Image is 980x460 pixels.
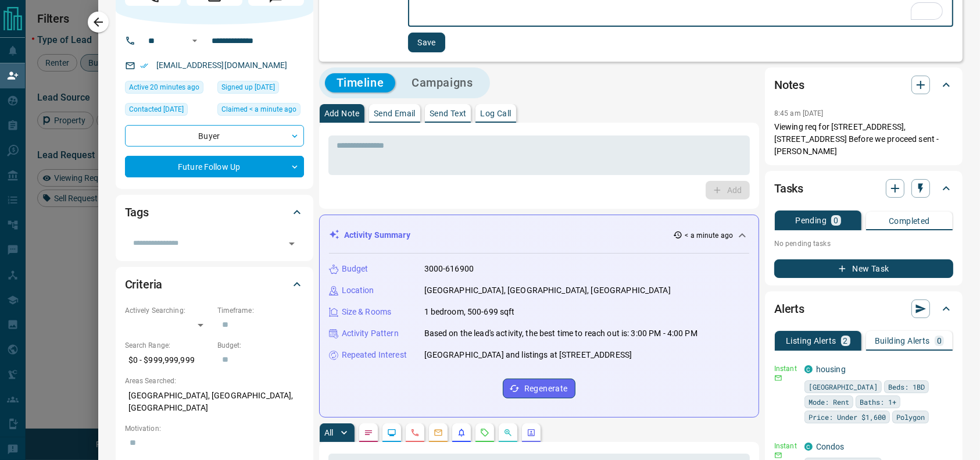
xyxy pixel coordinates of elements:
[400,73,484,92] button: Campaigns
[774,259,953,278] button: New Task
[809,396,849,408] span: Mode: Rent
[774,121,953,158] p: Viewing req for [STREET_ADDRESS], [STREET_ADDRESS] Before we proceed sent -[PERSON_NAME]
[774,374,782,382] svg: Email
[424,306,515,318] p: 1 bedroom, 500-699 sqft
[125,376,304,386] p: Areas Searched:
[434,428,443,437] svg: Emails
[774,299,804,318] h2: Alerts
[809,381,878,393] span: [GEOGRAPHIC_DATA]
[342,284,374,297] p: Location
[816,365,846,374] a: housing
[503,379,575,398] button: Regenerate
[221,104,296,115] span: Claimed < a minute ago
[424,327,698,340] p: Based on the lead's activity, the best time to reach out is: 3:00 PM - 4:00 PM
[125,103,212,119] div: Mon Oct 30 2023
[774,363,797,374] p: Instant
[342,263,369,275] p: Budget
[387,428,396,437] svg: Lead Browsing Activity
[480,109,511,117] p: Log Call
[816,442,845,451] a: Condos
[424,263,474,275] p: 3000-616900
[125,198,304,226] div: Tags
[125,423,304,434] p: Motivation:
[125,340,212,351] p: Search Range:
[364,428,373,437] svg: Notes
[217,103,304,119] div: Mon Aug 18 2025
[408,33,445,52] button: Save
[410,428,420,437] svg: Calls
[809,411,886,423] span: Price: Under $1,600
[221,81,275,93] span: Signed up [DATE]
[217,305,304,316] p: Timeframe:
[774,441,797,451] p: Instant
[129,81,199,93] span: Active 20 minutes ago
[774,71,953,99] div: Notes
[804,443,813,451] div: condos.ca
[156,60,288,70] a: [EMAIL_ADDRESS][DOMAIN_NAME]
[774,179,803,198] h2: Tasks
[786,337,836,345] p: Listing Alerts
[342,349,407,361] p: Repeated Interest
[125,305,212,316] p: Actively Searching:
[324,109,360,117] p: Add Note
[875,337,930,345] p: Building Alerts
[774,451,782,459] svg: Email
[896,411,925,423] span: Polygon
[188,34,202,48] button: Open
[860,396,896,408] span: Baths: 1+
[430,109,467,117] p: Send Text
[774,76,804,94] h2: Notes
[125,156,304,177] div: Future Follow Up
[937,337,942,345] p: 0
[125,275,163,294] h2: Criteria
[217,81,304,97] div: Sat Jan 23 2021
[424,349,632,361] p: [GEOGRAPHIC_DATA] and listings at [STREET_ADDRESS]
[774,295,953,323] div: Alerts
[774,235,953,252] p: No pending tasks
[889,217,930,225] p: Completed
[374,109,416,117] p: Send Email
[125,270,304,298] div: Criteria
[480,428,489,437] svg: Requests
[685,230,733,241] p: < a minute ago
[342,306,392,318] p: Size & Rooms
[527,428,536,437] svg: Agent Actions
[774,109,824,117] p: 8:45 am [DATE]
[843,337,848,345] p: 2
[888,381,925,393] span: Beds: 1BD
[217,340,304,351] p: Budget:
[795,216,827,224] p: Pending
[457,428,466,437] svg: Listing Alerts
[774,174,953,202] div: Tasks
[125,81,212,97] div: Mon Aug 18 2025
[329,224,749,246] div: Activity Summary< a minute ago
[125,386,304,418] p: [GEOGRAPHIC_DATA], [GEOGRAPHIC_DATA], [GEOGRAPHIC_DATA]
[503,428,513,437] svg: Opportunities
[284,236,300,252] button: Open
[325,73,396,92] button: Timeline
[834,216,838,224] p: 0
[125,351,212,370] p: $0 - $999,999,999
[424,284,671,297] p: [GEOGRAPHIC_DATA], [GEOGRAPHIC_DATA], [GEOGRAPHIC_DATA]
[804,365,813,373] div: condos.ca
[125,125,304,147] div: Buyer
[129,104,184,115] span: Contacted [DATE]
[125,203,149,222] h2: Tags
[344,229,410,241] p: Activity Summary
[342,327,399,340] p: Activity Pattern
[324,429,334,437] p: All
[140,62,148,70] svg: Email Verified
